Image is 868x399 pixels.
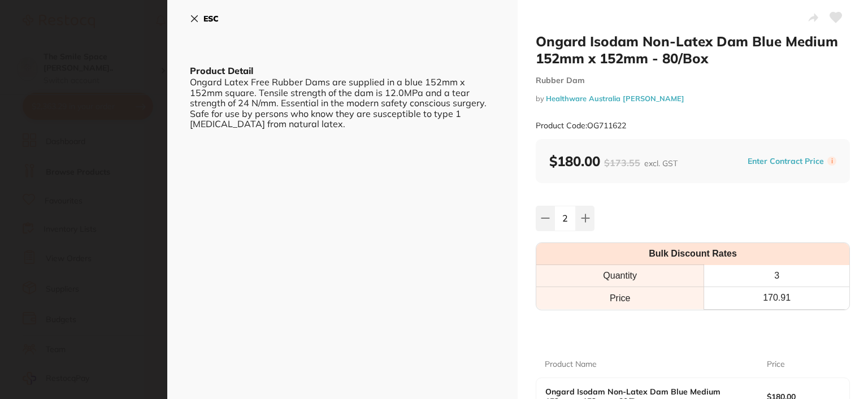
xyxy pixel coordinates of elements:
span: excl. GST [644,158,678,168]
small: by [536,94,850,103]
p: Price [767,359,785,370]
td: Price [536,287,704,309]
b: $180.00 [549,153,678,170]
label: i [827,157,836,166]
small: Rubber Dam [536,76,850,85]
h2: Ongard Isodam Non-Latex Dam Blue Medium 152mm x 152mm - 80/Box [536,33,850,67]
button: Enter Contract Price [744,156,827,167]
span: $173.55 [604,157,640,168]
button: ESC [190,9,219,28]
p: Product Name [545,359,597,370]
a: Healthware Australia [PERSON_NAME] [546,94,684,103]
b: ESC [203,14,219,24]
th: 3 [704,265,849,287]
b: Product Detail [190,65,253,76]
div: Ongard Latex Free Rubber Dams are supplied in a blue 152mm x 152mm square. Tensile strength of th... [190,77,495,129]
th: Quantity [536,265,704,287]
th: 170.91 [704,287,849,309]
small: Product Code: OG711622 [536,121,626,131]
th: Bulk Discount Rates [536,243,849,265]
